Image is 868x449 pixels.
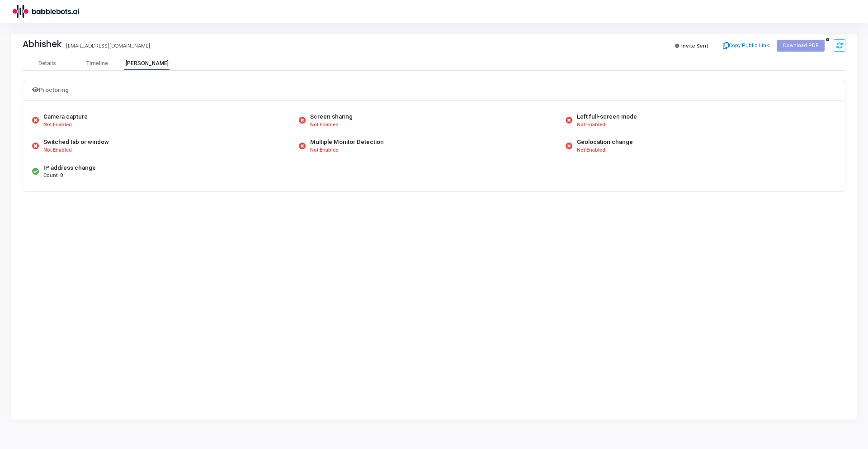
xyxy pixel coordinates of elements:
[310,147,339,154] span: Not Enabled
[43,121,72,129] span: Not Enabled
[310,138,384,147] div: Multiple Monitor Detection
[11,2,79,20] img: logo
[577,147,605,154] span: Not Enabled
[66,42,150,50] div: [EMAIL_ADDRESS][DOMAIN_NAME]
[310,112,353,121] div: Screen sharing
[43,147,72,154] span: Not Enabled
[577,121,605,129] span: Not Enabled
[32,85,69,96] div: Proctoring
[777,40,825,52] button: Download PDF
[43,172,63,180] span: Count: 0
[720,39,772,53] button: Copy Public Link
[38,60,56,67] div: Details
[43,163,96,172] div: IP address change
[23,39,61,49] div: Abhishek
[577,112,637,121] div: Left full-screen mode
[577,138,633,147] div: Geolocation change
[43,138,109,147] div: Switched tab or window
[43,112,88,121] div: Camera capture
[122,60,172,67] div: [PERSON_NAME]
[310,121,339,129] span: Not Enabled
[681,42,708,49] span: Invite Sent
[86,60,108,67] div: Timeline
